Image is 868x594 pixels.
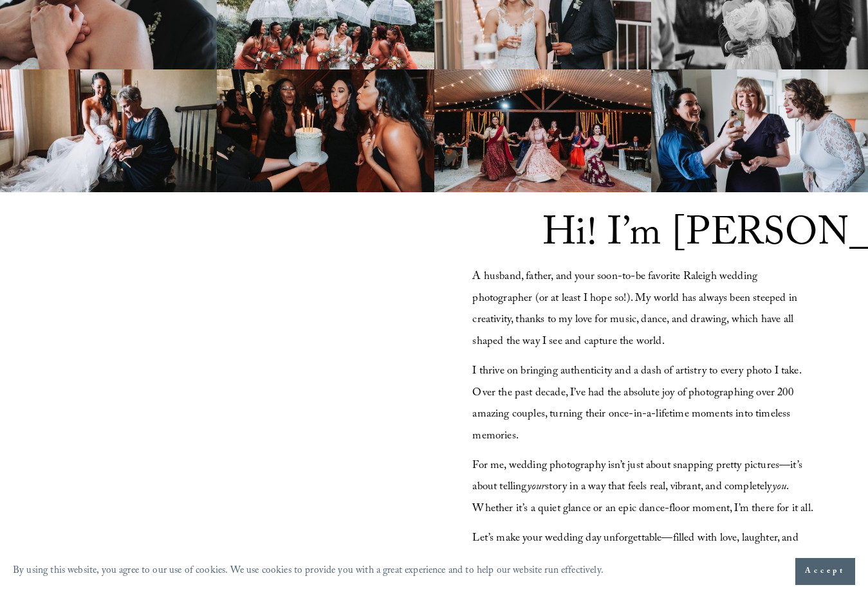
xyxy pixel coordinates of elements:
[13,562,604,581] p: By using this website, you agree to our use of cookies. We use cookies to provide you with a grea...
[805,565,845,578] span: Accept
[795,558,855,585] button: Accept
[527,478,546,497] em: your
[434,69,651,192] img: A group of women in colorful traditional Indian attire dancing under a decorated canopy with stri...
[772,478,787,497] em: you
[472,530,807,591] span: Let’s make your wedding day unforgettable—filled with love, laughter, and photos you’ll swoon ove...
[217,69,434,192] img: Three women in black dresses blowing out candles on a cake at a party.
[472,457,813,519] span: For me, wedding photography isn’t just about snapping pretty pictures—it’s about telling story in...
[472,363,804,446] span: I thrive on bringing authenticity and a dash of artistry to every photo I take. Over the past dec...
[651,69,868,192] img: Three women in a room smiling and looking at a smartphone. One woman is wearing a white lace dress.
[472,268,800,352] span: A husband, father, and your soon-to-be favorite Raleigh wedding photographer (or at least I hope ...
